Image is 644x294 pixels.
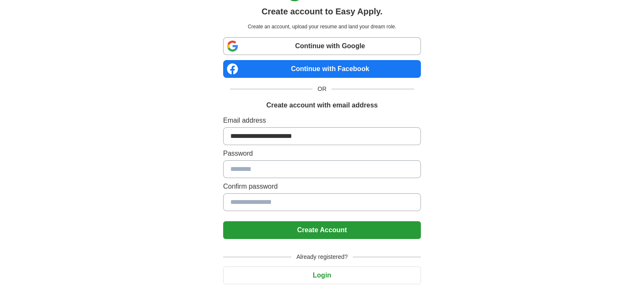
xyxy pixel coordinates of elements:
[223,181,421,192] label: Confirm password
[223,272,421,279] a: Login
[223,37,421,55] a: Continue with Google
[262,5,383,18] h1: Create account to Easy Apply.
[223,221,421,239] button: Create Account
[223,115,421,126] label: Email address
[266,100,378,110] h1: Create account with email address
[223,148,421,159] label: Password
[223,60,421,78] a: Continue with Facebook
[291,253,353,261] span: Already registered?
[225,23,419,30] p: Create an account, upload your resume and land your dream role.
[223,267,421,284] button: Login
[312,85,332,93] span: OR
